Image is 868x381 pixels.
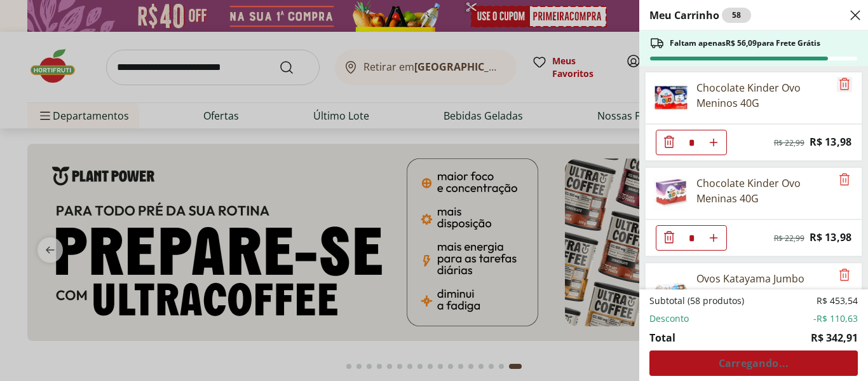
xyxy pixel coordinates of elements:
[837,77,852,92] button: Remove
[837,172,852,188] button: Remove
[817,294,858,307] span: R$ 453,54
[722,8,751,23] div: 58
[696,271,831,301] div: Ovos Katayama Jumbo Branco Com 10 Unidades
[701,225,726,251] button: Aumentar Quantidade
[774,233,804,244] span: R$ 22,99
[656,225,682,251] button: Diminuir Quantidade
[649,312,689,325] span: Desconto
[811,330,858,345] span: R$ 342,91
[696,80,831,111] div: Chocolate Kinder Ovo Meninos 40G
[837,268,852,283] button: Remove
[682,226,701,250] input: Quantidade Atual
[670,38,820,48] span: Faltam apenas R$ 56,09 para Frete Grátis
[656,130,682,155] button: Diminuir Quantidade
[810,229,851,246] span: R$ 13,98
[649,330,675,345] span: Total
[701,130,726,155] button: Aumentar Quantidade
[813,312,858,325] span: -R$ 110,63
[774,138,804,148] span: R$ 22,99
[653,271,689,307] img: Ovos Katayama Jumbo Branco com 10 Unidades
[649,8,751,23] h2: Meu Carrinho
[682,130,701,155] input: Quantidade Atual
[649,294,744,307] span: Subtotal (58 produtos)
[696,176,831,206] div: Chocolate Kinder Ovo Meninas 40G
[810,134,851,151] span: R$ 13,98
